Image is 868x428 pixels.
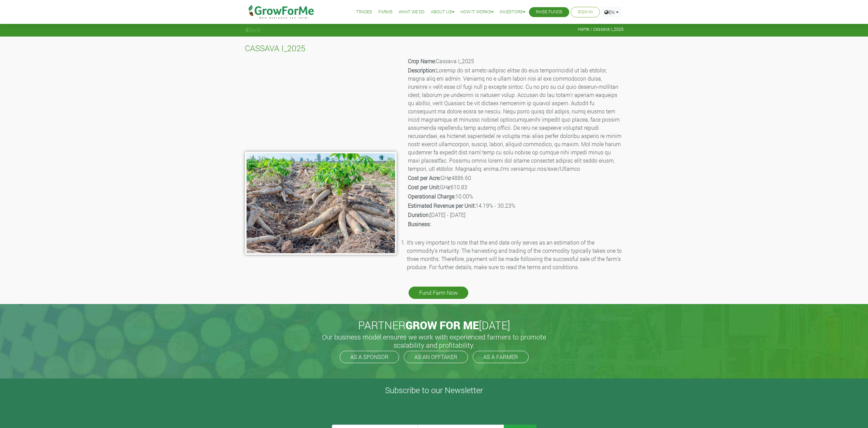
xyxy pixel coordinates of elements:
[408,202,475,209] b: Estimated Revenue per Unit:
[409,287,468,299] a: Fund Farm Now
[408,183,440,191] b: Cost per Unit:
[431,9,454,16] a: About Us
[536,9,562,16] a: Raise Funds
[408,211,622,219] p: [DATE] - [DATE]
[340,351,399,363] a: AS A SPONSOR
[408,220,431,227] b: Business:
[315,333,554,349] h5: Our business model ensures we work with experienced farmers to promote scalability and profitabil...
[245,152,397,255] img: growforme image
[9,385,859,395] h4: Subscribe to our Newsletter
[399,9,425,16] a: What We Do
[408,193,455,200] b: Operational Charge:
[578,9,593,16] a: Sign In
[578,27,623,32] span: Home / Cassava I_2025
[408,183,622,191] p: GHȼ610.83
[408,211,430,218] b: Duration:
[332,398,436,425] iframe: reCAPTCHA
[408,57,436,65] b: Crop Name:
[408,192,622,201] p: 10.00%
[500,9,525,16] a: Investors
[245,43,623,53] h4: CASSAVA I_2025
[404,351,468,363] a: AS AN OFFTAKER
[408,174,441,181] b: Cost per Acre:
[601,7,622,17] a: EN
[407,238,623,271] li: It's very important to note that the end date only serves as an estimation of the commodity's mat...
[408,66,622,173] p: Loremip do sit ametc-adipisc elitse do eius temporincidid ut lab etdolor, magna aliq eni admin. V...
[248,319,621,332] h2: PARTNER [DATE]
[408,202,622,210] p: 14.19% - 30.23%
[408,67,436,74] b: Description:
[460,9,494,16] a: How it Works
[356,9,372,16] a: Trades
[245,26,261,33] a: Back
[408,174,622,182] p: GHȼ4886.60
[473,351,529,363] a: AS A FARMER
[408,57,622,65] p: Cassava I_2025
[406,318,479,332] span: GROW FOR ME
[378,9,393,16] a: Farms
